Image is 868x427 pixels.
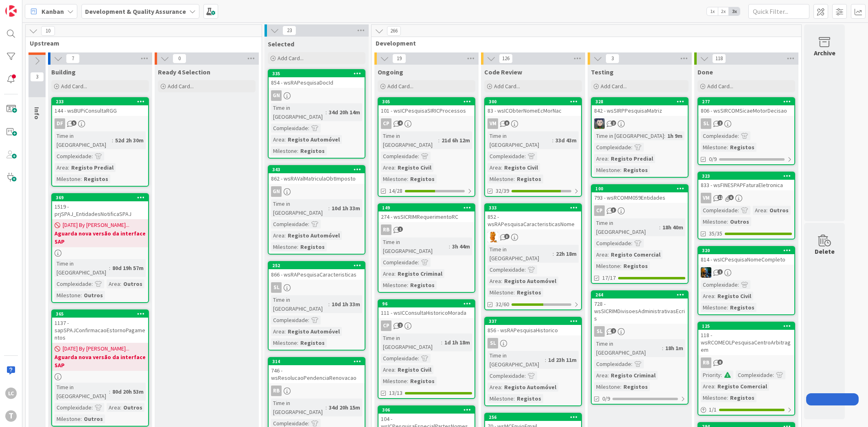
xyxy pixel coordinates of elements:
span: : [418,152,419,161]
a: 96111 - wsICConsultaHistoricoMoradaCPTime in [GEOGRAPHIC_DATA]:1d 1h 18mComplexidade:Area:Registo... [378,299,475,399]
div: 252 [269,262,365,269]
span: [DATE] By [PERSON_NAME]... [63,221,129,229]
div: GN [269,90,365,101]
div: 856 - wsRAPesquisaHistorico [485,325,581,335]
a: 125118 - wsRCOMEOLPesquisaCentroArbitragemRBPriority:Complexidade:Area:Registo ComercialMilestone... [697,322,795,416]
div: 305101 - wsICPesquisaSIRICProcessos [378,98,474,116]
div: 842 - wsSIRPPesquisaMatriz [592,105,688,116]
span: 6 [728,195,734,200]
div: 21d 6h 12m [439,136,472,145]
span: : [92,152,93,161]
div: Registos [408,281,437,290]
span: Add Card... [601,83,627,90]
div: 328 [592,98,688,105]
span: : [297,146,298,155]
a: 252866 - wsRAPesquisaCaracteristicasSLTime in [GEOGRAPHIC_DATA]:10d 1h 33mComplexidade:Area:Regis... [268,261,365,351]
span: : [514,174,515,183]
div: 83 - wsICObterNomeEcMorNac [485,105,581,116]
div: 814 - wsICPesquisaNomeCompleto [698,254,794,265]
span: : [608,154,609,163]
div: Registos [298,146,327,155]
div: 320814 - wsICPesquisaNomeCompleto [698,247,794,265]
div: 337 [485,318,581,325]
div: RB [381,224,391,235]
div: 33d 43m [553,136,579,145]
span: Add Card... [494,83,520,90]
img: LS [594,118,605,129]
div: SL [592,326,688,337]
div: 118 - wsRCOMEOLPesquisaCentroArbitragem [698,330,794,355]
div: Area [271,327,284,336]
div: Outros [82,291,105,300]
span: : [631,239,632,248]
div: Registos [515,174,543,183]
div: CP [592,205,688,216]
div: 320 [698,247,794,254]
div: DF [52,118,148,129]
div: 30083 - wsICObterNomeEcMorNac [485,98,581,116]
div: Time in [GEOGRAPHIC_DATA] [381,333,441,351]
div: Milestone [701,143,727,152]
span: 32/39 [496,187,509,195]
div: 277 [698,98,794,105]
span: 35/35 [709,229,722,238]
div: 100 [595,186,688,192]
div: Time in [GEOGRAPHIC_DATA] [488,245,553,263]
span: Add Card... [387,83,413,90]
div: Registo Predial [609,154,655,163]
span: : [553,249,554,258]
div: 3691519 - prjSPAJ_EntidadesNotificaSPAJ [52,194,148,219]
div: 335854 - wsRAPesquisaDocId [269,70,365,88]
span: 8 [504,120,509,126]
div: 3h 44m [450,242,472,251]
a: 233144 - wsBUPiConsultaRGGDFTime in [GEOGRAPHIC_DATA]:52d 2h 30mComplexidade:Area:Registo Predial... [51,97,149,187]
div: 34d 20h 14m [327,108,362,117]
div: Time in [GEOGRAPHIC_DATA] [271,103,326,121]
span: Kanban [42,7,64,16]
div: RL [485,232,581,242]
div: Complexidade [271,316,308,325]
div: Registos [298,242,327,251]
div: Complexidade [55,279,92,288]
a: 3651137 - sapSPAJConfirmacaoEstornoPagamentos[DATE] By [PERSON_NAME]...Aguarda nova versão da int... [51,309,149,427]
span: : [81,291,82,300]
span: : [308,220,309,229]
div: 149 [382,205,474,211]
span: : [81,174,82,183]
div: 337 [489,318,581,324]
div: 862 - wsRAValMatriculaObtImposto [269,173,365,184]
span: : [514,288,515,297]
span: : [738,131,739,140]
span: : [418,258,419,267]
div: Registo Automóvel [502,277,558,285]
div: 365 [52,310,148,318]
div: Time in [GEOGRAPHIC_DATA] [381,131,438,149]
div: Milestone [271,242,297,251]
div: Registos [621,261,650,270]
span: : [525,152,526,161]
div: 806 - wsSIRCOMSicaeMotorDecisao [698,105,794,116]
div: Registos [728,143,756,152]
div: Registo Comercial [609,250,662,259]
span: : [284,231,286,240]
div: Area [107,279,120,288]
span: 3 [504,234,509,239]
span: : [394,269,396,278]
span: : [501,163,502,172]
div: Complexidade [271,124,308,133]
span: : [326,108,327,117]
span: : [552,136,553,145]
span: : [727,217,728,226]
a: 335854 - wsRAPesquisaDocIdGNTime in [GEOGRAPHIC_DATA]:34d 20h 14mComplexidade:Area:Registo Automó... [268,69,365,159]
span: : [308,124,309,133]
span: : [407,281,408,290]
div: Complexidade [271,220,308,229]
a: 30083 - wsICObterNomeEcMorNacVMTime in [GEOGRAPHIC_DATA]:33d 43mComplexidade:Area:Registo CivilMi... [484,97,582,197]
span: Add Card... [278,54,304,62]
span: : [620,166,621,174]
a: 320814 - wsICPesquisaNomeCompletoJCComplexidade:Area:Registo CivilMilestone:Registos [697,246,795,315]
div: Area [381,269,394,278]
div: Area [271,135,284,144]
span: : [308,316,309,325]
div: Milestone [701,217,727,226]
